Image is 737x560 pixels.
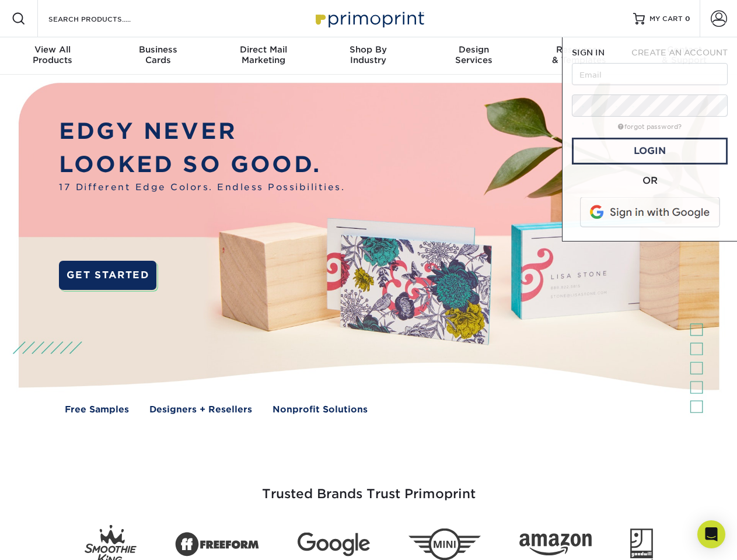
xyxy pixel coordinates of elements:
[421,37,526,75] a: DesignServices
[630,528,653,560] img: Goodwill
[316,44,421,65] div: Industry
[526,37,631,75] a: Resources& Templates
[697,520,725,548] div: Open Intercom Messenger
[572,63,728,85] input: Email
[211,44,316,65] div: Marketing
[59,115,345,148] p: EDGY NEVER
[59,181,345,194] span: 17 Different Edge Colors. Endless Possibilities.
[526,44,631,65] div: & Templates
[27,459,710,516] h3: Trusted Brands Trust Primoprint
[519,534,592,556] img: Amazon
[65,403,129,416] a: Free Samples
[572,174,728,188] div: OR
[59,148,345,181] p: LOOKED SO GOOD.
[105,44,210,65] div: Cards
[273,403,368,416] a: Nonprofit Solutions
[618,123,682,131] a: forgot password?
[211,37,316,75] a: Direct MailMarketing
[105,37,210,75] a: BusinessCards
[47,12,161,26] input: SEARCH PRODUCTS.....
[310,6,427,31] img: Primoprint
[649,14,683,24] span: MY CART
[631,48,728,57] span: CREATE AN ACCOUNT
[316,44,421,55] span: Shop By
[298,533,370,556] img: Google
[211,44,316,55] span: Direct Mail
[685,15,690,23] span: 0
[572,138,728,164] a: Login
[572,48,605,57] span: SIGN IN
[421,44,526,65] div: Services
[149,403,252,416] a: Designers + Resellers
[105,44,210,55] span: Business
[421,44,526,55] span: Design
[526,44,631,55] span: Resources
[316,37,421,75] a: Shop ByIndustry
[59,261,156,290] a: GET STARTED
